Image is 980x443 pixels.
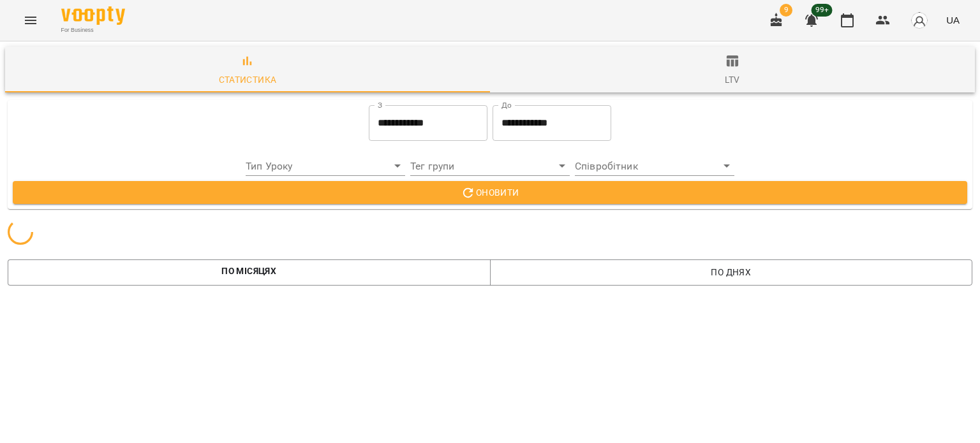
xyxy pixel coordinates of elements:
[13,181,967,204] button: Оновити
[500,265,963,280] span: По днях
[946,13,960,27] span: UA
[8,259,491,286] button: По місяцях
[219,72,277,87] div: Статистика
[780,4,792,17] span: 9
[941,8,965,32] button: UA
[221,263,276,279] label: По місяцях
[61,6,125,25] img: Voopty Logo
[61,26,125,34] span: For Business
[15,5,46,36] button: Menu
[23,185,957,200] span: Оновити
[910,11,928,29] img: avatar_s.png
[812,4,833,17] span: 99+
[725,72,739,87] div: ltv
[490,259,973,286] button: По днях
